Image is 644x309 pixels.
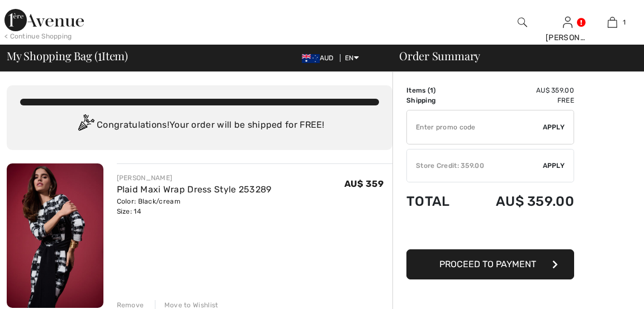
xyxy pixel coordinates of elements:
[302,54,338,62] span: AUD
[543,161,565,171] span: Apply
[543,122,565,132] span: Apply
[623,17,626,27] span: 1
[344,178,383,189] span: AU$ 359
[466,95,574,105] td: Free
[518,16,527,29] img: search the website
[406,220,574,245] iframe: PayPal
[117,196,272,216] div: Color: Black/cream Size: 14
[406,85,466,95] td: Items ( )
[74,114,97,137] img: Congratulation2.svg
[407,161,543,171] div: Store Credit: 359.00
[4,9,84,31] img: 1ère Avenue
[466,182,574,220] td: AU$ 359.00
[406,95,466,105] td: Shipping
[20,114,379,137] div: Congratulations! Your order will be shipped for FREE!
[117,173,272,183] div: [PERSON_NAME]
[608,16,617,29] img: My Bag
[406,182,466,220] td: Total
[563,17,572,27] a: Sign In
[439,259,536,269] span: Proceed to Payment
[590,16,634,29] a: 1
[466,85,574,95] td: AU$ 359.00
[406,249,574,279] button: Proceed to Payment
[117,184,272,195] a: Plaid Maxi Wrap Dress Style 253289
[430,86,433,94] span: 1
[302,54,320,63] img: Australian Dollar
[4,31,72,41] div: < Continue Shopping
[386,50,637,61] div: Order Summary
[7,50,128,61] span: My Shopping Bag ( Item)
[98,47,102,62] span: 1
[345,54,359,62] span: EN
[563,16,572,29] img: My Info
[407,110,543,144] input: Promo code
[546,32,590,44] div: [PERSON_NAME]
[7,163,103,308] img: Plaid Maxi Wrap Dress Style 253289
